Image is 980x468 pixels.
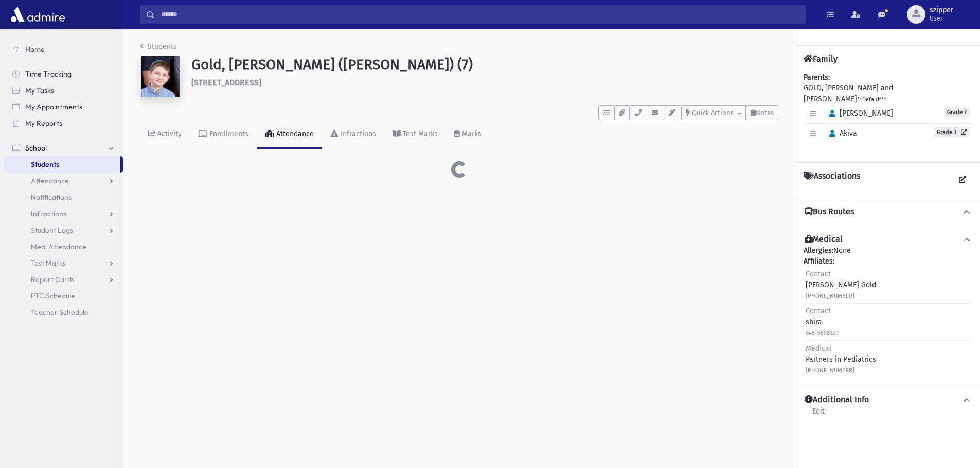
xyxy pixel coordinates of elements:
span: Notes [756,109,774,117]
div: Infractions [338,129,376,138]
b: Allergies: [804,246,833,255]
b: Affiliates: [804,257,834,266]
span: [PERSON_NAME] [825,109,893,118]
span: Medical [806,344,831,353]
a: My Tasks [4,82,123,99]
h4: Family [804,54,838,64]
a: Notifications [4,189,123,205]
button: Notes [746,105,778,120]
a: Test Marks [4,255,123,271]
span: Infractions [31,209,66,218]
div: [PERSON_NAME] Gold [806,269,876,301]
span: Students [31,160,59,169]
span: User [930,14,953,23]
div: Enrollments [207,129,248,138]
span: Student Logs [31,226,73,235]
a: My Reports [4,115,123,132]
div: Attendance [274,129,314,138]
span: Akiva [825,129,857,138]
nav: breadcrumb [140,41,177,56]
span: Report Cards [31,275,75,284]
h1: Gold, [PERSON_NAME] ([PERSON_NAME]) (7) [191,56,778,73]
a: Infractions [322,120,384,149]
span: Attendance [31,176,69,185]
span: Contact [806,307,831,315]
span: My Tasks [25,86,54,95]
span: Home [25,45,45,54]
div: shira [806,306,839,338]
div: Partners in Pediatrics [806,343,876,376]
input: Search [155,5,805,24]
a: Teacher Schedule [4,304,123,321]
a: Edit [812,405,825,424]
span: Teacher Schedule [31,308,88,317]
a: Time Tracking [4,66,123,82]
small: 845-6598120 [806,330,839,336]
span: School [25,143,47,153]
span: Grade 7 [944,107,970,117]
a: Enrollments [190,120,257,149]
a: Meal Attendance [4,238,123,255]
a: Attendance [257,120,322,149]
a: Students [4,156,120,173]
a: View all Associations [953,171,972,190]
span: PTC Schedule [31,291,75,301]
div: Test Marks [401,129,438,138]
a: Infractions [4,205,123,222]
a: Home [4,41,123,58]
a: Activity [140,120,190,149]
span: szipper [930,6,953,14]
h4: Bus Routes [805,207,854,217]
span: Meal Attendance [31,242,86,251]
a: Marks [446,120,490,149]
div: Activity [155,129,182,138]
button: Bus Routes [804,207,972,217]
a: Report Cards [4,271,123,288]
h6: [STREET_ADDRESS] [191,78,778,87]
span: Contact [806,270,831,278]
span: Time Tracking [25,69,72,79]
a: Students [140,42,177,51]
span: Quick Actions [692,109,734,117]
h4: Medical [805,234,843,245]
small: [PHONE_NUMBER] [806,367,854,374]
a: My Appointments [4,99,123,115]
button: Quick Actions [681,105,746,120]
a: Grade 3 [934,127,970,137]
span: Notifications [31,193,72,202]
a: PTC Schedule [4,288,123,304]
h4: Additional Info [805,395,869,405]
img: AdmirePro [8,4,67,25]
a: School [4,140,123,156]
a: Student Logs [4,222,123,238]
span: Test Marks [31,258,66,268]
span: My Reports [25,119,62,128]
div: Marks [460,129,482,138]
h4: Associations [804,171,860,190]
a: Attendance [4,173,123,189]
div: None [804,245,972,378]
button: Medical [804,234,972,245]
button: Additional Info [804,395,972,405]
span: My Appointments [25,102,82,111]
a: Test Marks [384,120,446,149]
b: Parents: [804,73,830,82]
small: [PHONE_NUMBER] [806,293,854,299]
div: GOLD, [PERSON_NAME] and [PERSON_NAME] [804,72,972,154]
